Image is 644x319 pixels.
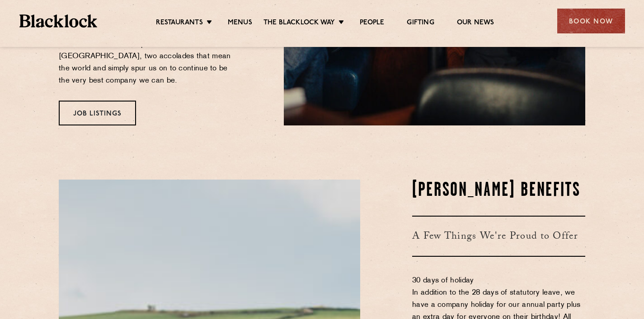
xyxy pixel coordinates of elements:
[228,18,252,28] a: Menus
[59,101,136,125] a: Job Listings
[360,18,384,28] a: People
[457,18,494,28] a: Our News
[557,9,625,33] div: Book Now
[156,18,203,28] a: Restaurants
[412,216,585,257] h3: A Few Things We're Proud to Offer
[407,18,434,28] a: Gifting
[263,18,335,28] a: The Blacklock Way
[19,14,98,28] img: BL_Textured_Logo-footer-cropped.svg
[412,180,585,202] h2: [PERSON_NAME] Benefits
